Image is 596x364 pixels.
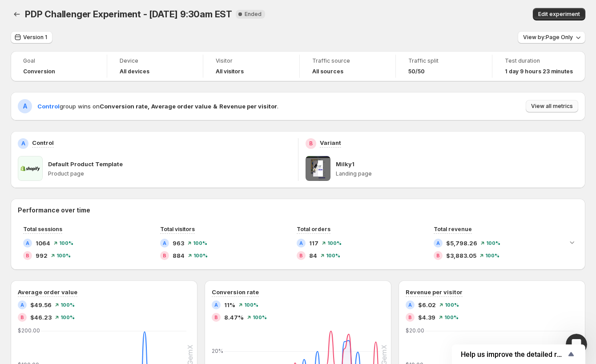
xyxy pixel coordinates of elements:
span: Traffic split [408,57,479,64]
a: Traffic sourceAll sources [312,56,383,76]
h2: A [23,102,27,111]
a: VisitorAll visitors [216,56,287,76]
a: GoalConversion [23,56,94,76]
a: DeviceAll devices [120,56,191,76]
span: 100 % [444,315,459,320]
span: Total orders [297,226,330,232]
h2: A [436,240,440,246]
span: $46.23 [30,313,52,322]
div: Let us know if there is anything unclear! [14,20,139,37]
span: Visitor [216,57,287,64]
h2: A [20,302,24,308]
span: Total visitors [160,226,195,232]
h2: B [299,253,303,258]
span: $5,798.26 [446,239,477,248]
span: Total revenue [434,226,472,232]
span: 117 [309,239,318,248]
span: 992 [36,251,48,260]
span: Control [37,103,60,110]
h2: A [299,240,303,246]
button: Expand chart [566,236,578,248]
h2: A [163,240,166,246]
a: Test duration1 day 9 hours 23 minutes [505,56,573,76]
span: 100 % [193,253,208,258]
strong: Revenue per visitor [219,103,277,110]
span: 100 % [445,302,459,308]
span: 100 % [244,302,258,308]
h2: B [309,140,313,147]
text: $20.00 [406,327,424,334]
span: Device [120,57,191,64]
img: Default Product Template [18,156,43,181]
iframe: Intercom live chat [566,334,587,355]
div: If that template is the landing page, you can change the URL in GemPages. [14,193,139,210]
div: And GemPages has also been optimized to have minimal impact on your store’s performance [14,276,139,303]
h2: A [214,302,218,308]
h4: All devices [120,68,149,75]
button: Edit experiment [533,8,585,20]
p: Variant [320,138,341,147]
img: Profile image for Operator [25,5,40,19]
h2: B [214,315,218,320]
button: go back [6,4,23,20]
span: Traffic source [312,57,383,64]
p: Milky1 [336,160,354,168]
span: 100 % [59,240,73,246]
span: 1064 [36,239,50,248]
button: View all metrics [526,100,578,112]
span: 100 % [253,315,267,320]
span: $6.02 [418,300,436,309]
span: View all metrics [531,103,573,110]
strong: Average order value [151,103,211,110]
h2: A [408,302,412,308]
a: Traffic split50/50 [408,56,479,76]
button: Version 1 [11,31,52,44]
span: 884 [173,251,185,260]
button: Home [139,4,156,20]
p: Landing page [336,170,579,177]
div: Close [156,4,172,20]
span: 100 % [60,302,75,308]
span: Help us improve the detailed report for A/B campaigns [461,350,566,359]
span: 100 % [327,240,342,246]
button: View by:Page Only [518,31,585,44]
span: $4.39 [418,313,435,322]
h3: Average order value [18,288,77,296]
h3: Conversion rate [212,288,259,296]
h2: Performance over time [18,206,578,215]
p: Control [32,138,54,147]
h2: A [26,240,29,246]
span: Edit experiment [538,11,580,18]
span: Goal [23,57,94,64]
span: 50/50 [408,68,425,75]
span: View by: Page Only [523,34,573,41]
span: Test duration [505,57,573,64]
h2: B [20,315,24,320]
div: I’d like to share a bit more information about GemPages, you can change the URL of the page you’v... [14,71,139,123]
div: Antony says… [7,44,171,315]
h4: All sources [312,68,343,75]
h3: Revenue per visitor [406,288,463,296]
span: Version 1 [23,34,47,41]
div: These are some details about GemX when using it for A/B testing.I’d like to share a bit more info... [7,44,146,308]
h2: A [21,140,25,147]
h2: B [408,315,412,320]
p: Product page [48,170,291,177]
img: Milky1 [306,156,330,181]
strong: Conversion rate [100,103,148,110]
text: 20% [212,348,223,354]
span: $3,883.05 [446,251,476,260]
div: These are some details about GemX when using it for A/B testing. [14,49,139,66]
p: Default Product Template [48,160,123,168]
strong: , [148,103,149,110]
h2: B [436,253,440,258]
span: 963 [173,239,184,248]
h1: Operator [43,8,75,15]
span: Total sessions [23,226,62,232]
span: PDP Challenger Experiment - [DATE] 9:30am EST [25,9,232,20]
span: Ended [245,11,262,18]
text: $200.00 [18,327,40,334]
span: 84 [309,251,317,260]
span: 100 % [485,253,499,258]
span: 100 % [326,253,340,258]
